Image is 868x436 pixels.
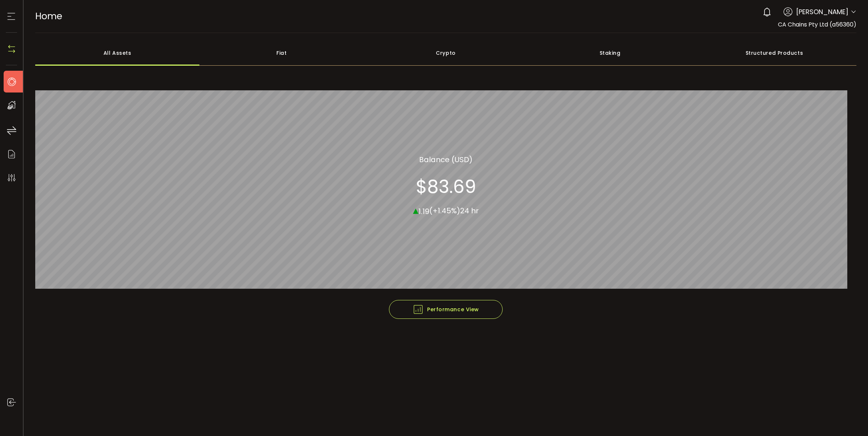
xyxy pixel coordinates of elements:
iframe: Chat Widget [780,358,868,436]
div: 聊天小组件 [780,358,868,436]
section: $83.69 [416,176,476,197]
button: Performance View [389,300,503,319]
span: Performance View [413,304,479,315]
span: 24 hr [460,206,479,216]
span: 1.19 [418,206,429,216]
div: Crypto [364,40,528,66]
span: [PERSON_NAME] [796,7,848,17]
span: CA Chains Pty Ltd (a56360) [778,20,856,29]
span: Home [35,10,62,22]
section: Balance (USD) [419,154,472,165]
div: All Assets [35,40,199,66]
div: Structured Products [692,40,856,66]
span: ▴ [413,202,418,218]
div: Staking [528,40,692,66]
div: Fiat [199,40,364,66]
img: N4P5cjLOiQAAAABJRU5ErkJggg== [6,44,17,54]
span: (+1.45%) [429,206,460,216]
